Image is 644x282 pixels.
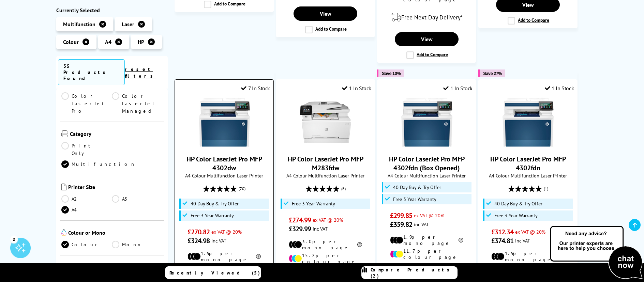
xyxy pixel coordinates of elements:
[204,1,245,8] label: Add to Compare
[10,235,18,243] div: 2
[494,213,538,218] span: Free 3 Year Warranty
[61,130,68,137] img: Category
[125,66,156,79] a: reset filters
[211,237,226,244] span: inc VAT
[503,97,554,148] img: HP Color LaserJet Pro MFP 4302fdn
[289,224,311,233] span: £329.99
[483,71,502,76] span: Save 27%
[478,69,505,77] button: Save 27%
[112,195,163,203] a: A3
[313,217,343,223] span: ex VAT @ 20%
[313,225,328,232] span: inc VAT
[414,221,429,228] span: inc VAT
[390,211,412,220] span: £299.85
[191,213,234,218] span: Free 3 Year Warranty
[545,85,574,92] div: 1 In Stock
[70,130,163,139] span: Category
[341,182,346,195] span: (6)
[239,182,245,195] span: (70)
[112,92,163,115] a: Color LaserJet Managed
[544,182,548,195] span: (1)
[199,142,250,149] a: HP Color LaserJet Pro MFP 4302dw
[401,142,452,149] a: HP Color LaserJet Pro MFP 4302fdn (Box Opened)
[494,201,542,206] span: 40 Day Buy & Try Offer
[280,172,371,179] span: A4 Colour Multifunction Laser Printer
[178,172,270,179] span: A4 Colour Multifunction Laser Printer
[188,250,261,263] li: 1.9p per mono page
[199,97,250,148] img: HP Color LaserJet Pro MFP 4302dw
[289,252,362,265] li: 15.2p per colour page
[241,85,270,92] div: 7 In Stock
[112,241,163,248] a: Mono
[61,195,112,203] a: A2
[61,160,136,168] a: Multifunction
[305,26,347,33] label: Add to Compare
[288,155,363,172] a: HP Color LaserJet Pro MFP M283fdw
[381,172,473,179] span: A4 Colour Multifunction Laser Printer
[188,228,210,236] span: £270.82
[491,236,513,245] span: £374.81
[389,155,465,172] a: HP Color LaserJet Pro MFP 4302fdn (Box Opened)
[390,248,463,260] li: 11.7p per colour page
[381,8,473,27] div: modal_delivery
[61,229,66,236] img: Colour or Mono
[377,69,404,77] button: Save 10%
[361,266,458,279] a: Compare Products (2)
[61,142,112,157] a: Print Only
[406,51,448,59] label: Add to Compare
[443,85,473,92] div: 1 In Stock
[58,59,125,85] span: 35 Products Found
[61,241,112,248] a: Colour
[105,38,111,45] span: A4
[515,237,530,244] span: inc VAT
[68,184,163,192] span: Printer Size
[393,197,436,202] span: Free 3 Year Warranty
[61,184,66,190] img: Printer Size
[390,220,412,229] span: £359.82
[138,38,144,45] span: HP
[300,142,351,149] a: HP Color LaserJet Pro MFP M283fdw
[68,229,163,237] span: Colour or Mono
[300,97,351,148] img: HP Color LaserJet Pro MFP M283fdw
[414,212,444,219] span: ex VAT @ 20%
[395,32,458,46] a: View
[294,6,357,21] a: View
[122,21,134,28] span: Laser
[491,228,513,236] span: £312.34
[549,225,644,281] img: Open Live Chat window
[186,155,262,172] a: HP Color LaserJet Pro MFP 4302dw
[61,92,112,115] a: Color LaserJet Pro
[401,97,452,148] img: HP Color LaserJet Pro MFP 4302fdn (Box Opened)
[393,185,441,190] span: 40 Day Buy & Try Offer
[188,236,210,245] span: £324.98
[63,38,79,45] span: Colour
[165,266,261,279] a: Recently Viewed (5)
[191,201,239,206] span: 40 Day Buy & Try Offer
[56,7,168,14] div: Currently Selected
[490,155,566,172] a: HP Color LaserJet Pro MFP 4302fdn
[169,270,260,276] span: Recently Viewed (5)
[482,172,574,179] span: A4 Colour Multifunction Laser Printer
[390,234,463,246] li: 1.9p per mono page
[508,17,549,25] label: Add to Compare
[491,250,565,263] li: 1.9p per mono page
[61,206,112,214] a: A4
[371,267,457,279] span: Compare Products (2)
[211,229,242,235] span: ex VAT @ 20%
[382,71,401,76] span: Save 10%
[342,85,371,92] div: 1 In Stock
[289,216,311,224] span: £274.99
[515,229,545,235] span: ex VAT @ 20%
[503,142,554,149] a: HP Color LaserJet Pro MFP 4302fdn
[63,21,95,28] span: Multifunction
[289,238,362,251] li: 3.0p per mono page
[292,201,335,206] span: Free 3 Year Warranty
